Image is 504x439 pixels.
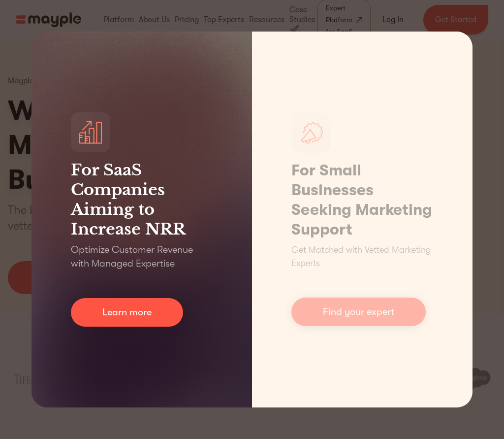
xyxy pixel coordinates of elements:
a: Learn more [71,298,183,327]
h3: For SaaS Companies Aiming to Increase NRR [71,160,213,239]
h1: For Small Businesses Seeking Marketing Support [291,161,433,239]
p: Optimize Customer Revenue with Managed Expertise [71,243,213,270]
p: Get Matched with Vetted Marketing Experts [291,243,433,270]
a: Find your expert [291,298,426,326]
